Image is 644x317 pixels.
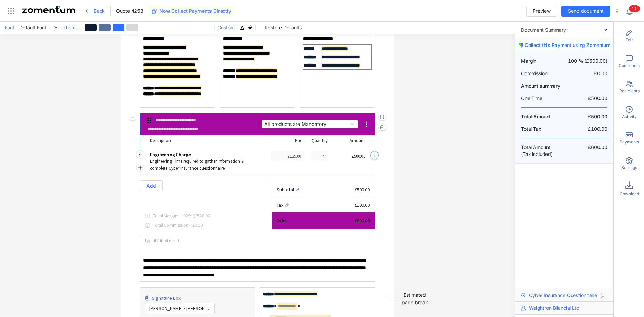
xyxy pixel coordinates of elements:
[529,292,608,299] span: Cyber Insurance Questionnaire [No: 4010]
[521,126,564,132] span: Total Tax
[521,82,607,89] span: Amount summary
[616,50,642,73] div: Comments
[140,180,163,191] button: Add
[403,291,426,299] div: Estimated
[153,212,178,219] span: Total Margin :
[634,6,637,11] span: 1
[94,8,105,14] span: Back
[384,294,396,309] div: ----
[603,28,607,32] span: right
[515,38,613,52] button: Collect this Payment using Zomentum
[564,144,608,158] span: £600.00
[616,152,642,175] div: Settings
[150,137,258,144] div: Description
[521,27,566,33] span: Document Summary
[629,5,640,12] sup: 11
[619,62,640,69] span: Comments
[568,7,604,15] span: Send document
[402,299,428,306] div: page break
[564,113,608,120] span: £500.00
[150,151,191,158] span: Engineering Charge
[153,222,190,228] span: Total Commission:
[159,8,231,14] span: Now Collect Payments Directly
[265,24,302,31] span: Restore Defaults
[61,24,81,31] span: Theme:
[355,217,370,224] span: £600.00
[521,95,564,102] span: One Time
[616,76,642,98] div: Recipients
[149,6,234,17] button: Now Collect Payments Directly
[533,7,551,15] span: Preview
[525,42,610,49] span: Collect this Payment using Zomentum
[526,6,557,17] button: Preview
[215,24,238,31] span: Custom:
[622,113,637,120] span: Activity
[619,88,640,94] span: Recipients
[521,113,564,120] span: Total Amount
[521,144,564,151] span: Total Amount
[561,6,610,17] button: Send document
[620,139,639,145] span: Payments
[277,186,294,193] span: Subtotal
[626,37,633,43] span: Edit
[616,127,642,149] div: Payments
[3,24,18,31] span: Font:
[521,58,564,65] span: Margin
[149,303,211,314] span: Darren Jones <Darren.Jones@weightroncb.co.uk>
[264,120,355,128] span: All products are Mandatory
[146,182,156,190] span: Add
[333,137,365,144] div: Amount
[19,22,57,33] span: Default Font
[621,165,637,171] span: Settings
[564,58,608,65] span: 100 % (£500.00)
[564,70,608,77] span: £0.00
[181,212,211,219] span: 100 % ( £500.00 )
[616,101,642,124] div: Activity
[515,22,613,38] div: rightDocument Summary
[632,6,634,11] span: 1
[309,137,328,144] div: Quantity
[564,126,608,132] span: £100.00
[150,158,260,172] div: Engineering Time required to gather information & complete Cyber Insurance questionnaire.
[330,153,365,160] div: £500.00
[271,151,304,161] div: £125.00
[192,222,203,228] span: £0.00
[521,70,564,77] span: Commission
[616,178,642,200] div: Download
[625,3,639,19] div: Notifications
[22,6,75,13] img: Zomentum Logo
[311,151,327,161] div: 4
[355,201,370,208] span: £100.00
[152,294,250,302] div: Signature Box
[263,137,304,144] div: Price
[258,22,308,33] button: Restore Defaults
[277,217,286,224] span: Total
[521,151,564,158] span: (Tax included)
[277,201,283,208] span: Tax
[620,191,639,197] span: Download
[616,24,642,47] div: Edit
[355,186,370,193] span: £500.00
[116,8,143,14] span: Quote 4253
[564,95,608,102] span: £500.00
[529,305,580,311] span: Weightron Bilanciai Ltd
